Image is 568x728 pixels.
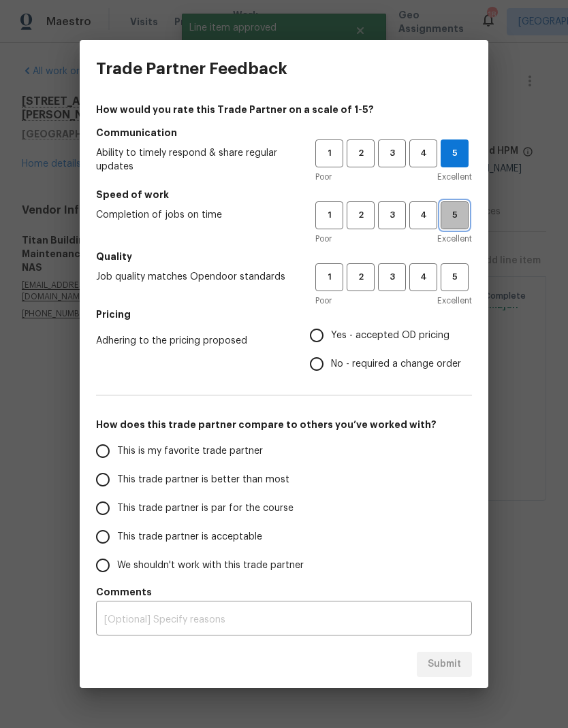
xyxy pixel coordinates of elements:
[442,269,467,285] span: 5
[379,208,405,223] span: 3
[348,146,373,161] span: 2
[442,208,467,223] span: 5
[348,208,373,223] span: 2
[315,294,332,308] span: Poor
[331,329,449,343] span: Yes - accepted OD pricing
[379,269,405,285] span: 3
[317,208,342,223] span: 1
[117,559,304,573] span: We shouldn't work with this trade partner
[315,263,343,291] button: 1
[96,103,472,116] h4: How would you rate this Trade Partner on a scale of 1-5?
[441,139,469,167] button: 5
[409,263,437,291] button: 4
[441,201,469,229] button: 5
[347,139,375,167] button: 2
[437,170,472,184] span: Excellent
[96,334,288,348] span: Adhering to the pricing proposed
[96,308,472,321] h5: Pricing
[378,139,406,167] button: 3
[315,232,332,246] span: Poor
[96,418,472,431] h5: How does this trade partner compare to others you’ve worked with?
[96,437,472,580] div: How does this trade partner compare to others you’ve worked with?
[347,263,375,291] button: 2
[378,263,406,291] button: 3
[441,146,468,161] span: 5
[96,146,294,173] span: Ability to timely respond & share regular updates
[117,444,263,459] span: This is my favorite trade partner
[117,501,294,516] span: This trade partner is par for the course
[96,59,287,78] h3: Trade Partner Feedback
[378,201,406,229] button: 3
[317,146,342,161] span: 1
[379,146,405,161] span: 3
[437,232,472,246] span: Excellent
[96,208,294,222] span: Completion of jobs on time
[409,139,437,167] button: 4
[331,357,461,371] span: No - required a change order
[315,170,332,184] span: Poor
[96,585,472,599] h5: Comments
[411,208,436,223] span: 4
[437,294,472,308] span: Excellent
[96,126,472,139] h5: Communication
[348,269,373,285] span: 2
[96,188,472,201] h5: Speed of work
[96,270,294,284] span: Job quality matches Opendoor standards
[96,250,472,263] h5: Quality
[411,269,436,285] span: 4
[441,263,469,291] button: 5
[310,321,472,378] div: Pricing
[315,201,343,229] button: 1
[117,473,289,487] span: This trade partner is better than most
[315,139,343,167] button: 1
[411,146,436,161] span: 4
[317,269,342,285] span: 1
[117,530,262,544] span: This trade partner is acceptable
[347,201,375,229] button: 2
[409,201,437,229] button: 4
